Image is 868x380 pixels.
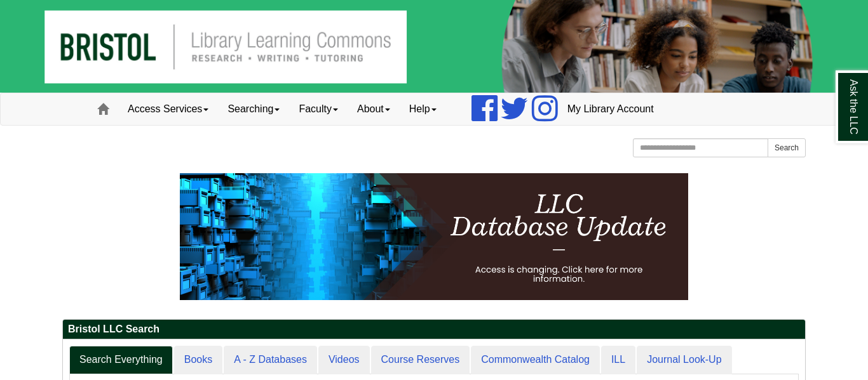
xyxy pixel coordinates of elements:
a: Journal Look-Up [637,346,731,374]
a: Books [174,346,222,374]
a: Course Reserves [371,346,470,374]
a: Searching [218,93,289,125]
a: A - Z Databases [224,346,317,374]
img: HTML tutorial [180,173,688,300]
a: About [348,93,400,125]
button: Search [768,138,806,157]
a: Commonwealth Catalog [471,346,600,374]
a: My Library Account [558,93,663,125]
a: ILL [601,346,635,374]
a: Faculty [289,93,348,125]
h2: Bristol LLC Search [63,320,805,339]
a: Search Everything [69,346,173,374]
a: Help [400,93,446,125]
a: Videos [318,346,370,374]
a: Access Services [118,93,218,125]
